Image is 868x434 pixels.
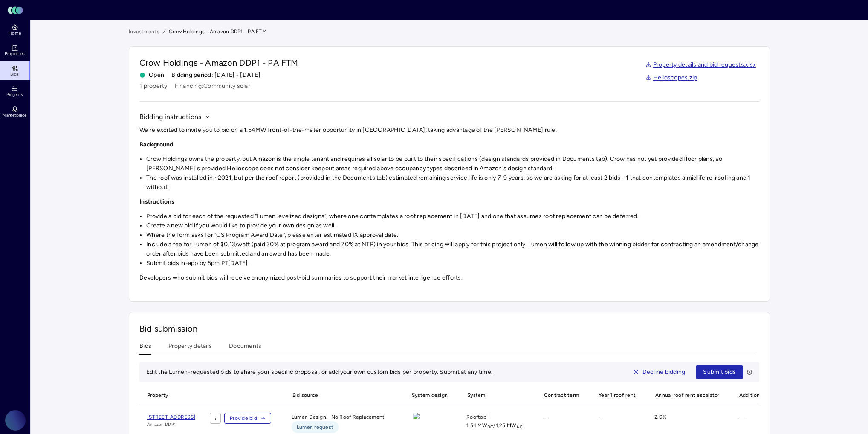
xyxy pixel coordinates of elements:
li: Provide a bid for each of the requested "Lumen levelized designs", where one contemplates a roof ... [146,212,759,221]
sub: DC [487,424,494,430]
a: Property details and bid requests.xlsx [645,60,756,70]
span: Contract term [536,386,584,405]
img: view [413,413,420,419]
button: Bidding instructions [139,112,211,122]
span: Edit the Lumen-requested bids to share your specific proposal, or add your own custom bids per pr... [146,368,492,376]
button: Documents [229,341,261,355]
div: — [732,413,810,433]
sub: AC [516,424,523,430]
span: Bids [10,72,19,77]
span: Provide bid [230,414,257,422]
span: Decline bidding [642,367,686,377]
span: Open [139,70,164,80]
span: Lumen request [297,423,333,431]
span: Financing: Community solar [175,82,250,91]
nav: breadcrumb [129,27,770,36]
span: Rooftop [466,413,486,421]
span: Marketplace [3,113,26,118]
strong: Instructions [139,198,174,205]
p: Developers who submit bids will receive anonymized post-bid summaries to support their market int... [139,273,759,283]
div: 2.0% [648,413,725,433]
button: Decline bidding [626,365,693,379]
li: Crow Holdings owns the property, but Amazon is the single tenant and requires all solar to be bui... [146,154,759,173]
span: System design [404,386,453,405]
span: Projects [6,92,23,97]
span: Additional yearly payments [732,386,810,405]
span: [STREET_ADDRESS] [147,414,195,420]
li: Where the form asks for "CS Program Award Date", please enter estimated IX approval date. [146,230,759,240]
span: Bidding period: [DATE] - [DATE] [171,70,260,80]
button: Bids [139,341,151,355]
span: Annual roof rent escalator [648,386,725,405]
div: Lumen Design - No Roof Replacement [285,413,397,433]
div: — [536,413,584,433]
li: Submit bids in-app by 5pm PT[DATE]. [146,259,759,268]
button: Submit bids [696,365,743,379]
strong: Background [139,141,174,148]
span: Property [139,386,196,405]
span: Bid submission [139,323,197,334]
span: Crow Holdings - Amazon DDP1 - PA FTM [169,27,266,36]
span: 1.54 MW / 1.25 MW [466,421,523,430]
a: Helioscopes.zip [645,73,697,82]
span: Year 1 roof rent [591,386,641,405]
li: The roof was installed in ~2021, but per the roof report (provided in the Documents tab) estimate... [146,173,759,192]
span: Amazon DDP1 [147,421,195,428]
li: Include a fee for Lumen of $0.13/watt (paid 30% at program award and 70% at NTP) in your bids. Th... [146,240,759,259]
span: Crow Holdings - Amazon DDP1 - PA FTM [139,57,298,69]
a: Investments [129,27,159,36]
span: Home [9,31,21,36]
span: Submit bids [703,367,736,377]
button: Property details [168,341,212,355]
span: Bidding instructions [139,112,201,122]
li: Create a new bid if you would like to provide your own design as well. [146,221,759,230]
p: We're excited to invite you to bid on a 1.54MW front-of-the-meter opportunity in [GEOGRAPHIC_DATA... [139,125,759,135]
span: System [460,386,529,405]
span: 1 property [139,82,168,91]
button: Provide bid [224,413,271,424]
span: Bid source [285,386,397,405]
span: Properties [5,51,25,56]
a: [STREET_ADDRESS] [147,413,195,421]
div: — [591,413,641,433]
